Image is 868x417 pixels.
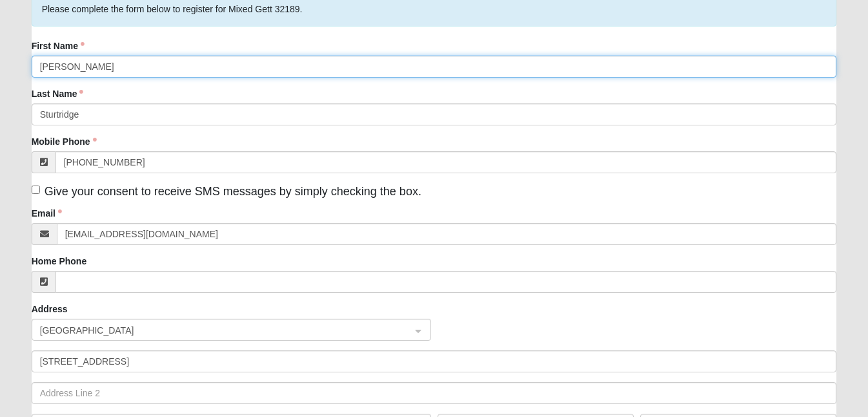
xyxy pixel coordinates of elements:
label: Home Phone [32,255,87,268]
input: Address Line 2 [32,382,837,404]
input: Address Line 1 [32,350,837,372]
span: United States [40,323,399,337]
label: Last Name [32,87,84,100]
label: Email [32,207,62,220]
input: Give your consent to receive SMS messages by simply checking the box. [32,186,40,194]
label: Mobile Phone [32,135,97,148]
label: Address [32,303,68,315]
span: Give your consent to receive SMS messages by simply checking the box. [45,185,421,198]
label: First Name [32,39,85,52]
